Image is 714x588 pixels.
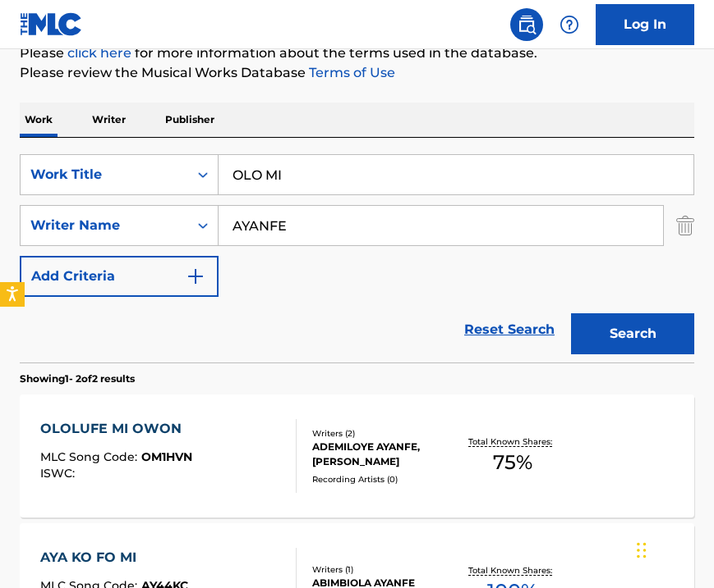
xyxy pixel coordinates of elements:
p: Work [20,103,58,137]
iframe: Chat Widget [632,509,714,588]
button: Add Criteria [20,256,219,297]
div: Writers ( 2 ) [312,427,457,440]
p: Showing 1 - 2 of 2 results [20,371,135,386]
p: Total Known Shares: [468,564,556,577]
span: 75 % [493,448,532,477]
img: help [560,15,579,34]
span: OM1HVN [141,449,192,464]
div: Recording Artists ( 0 ) [312,473,457,485]
div: Drag [637,526,647,575]
a: Terms of Use [306,65,395,80]
img: search [517,15,537,34]
div: Writers ( 1 ) [312,563,457,576]
div: Help [553,8,586,41]
a: click here [67,45,131,61]
button: Search [571,313,694,354]
div: AYA KO FO MI [40,548,188,567]
p: Total Known Shares: [468,435,556,448]
div: Writer Name [30,216,178,235]
a: Log In [596,4,694,45]
p: Publisher [160,103,219,137]
a: Reset Search [456,312,563,348]
img: MLC Logo [20,12,83,36]
img: 9d2ae6d4665cec9f34b9.svg [186,267,205,286]
div: OLOLUFE MI OWON [40,419,192,439]
div: ADEMILOYE AYANFE, [PERSON_NAME] [312,440,457,469]
p: Please for more information about the terms used in the database. [20,43,694,63]
a: Public Search [510,8,543,41]
img: Delete Criterion [676,205,694,246]
span: MLC Song Code : [40,449,141,464]
span: ISWC : [40,466,79,481]
form: Search Form [20,154,694,362]
p: Please review the Musical Works Database [20,63,694,83]
p: Writer [87,103,131,137]
a: OLOLUFE MI OWONMLC Song Code:OM1HVNISWC:Writers (2)ADEMILOYE AYANFE, [PERSON_NAME]Recording Artis... [20,394,694,517]
div: Work Title [30,165,178,185]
